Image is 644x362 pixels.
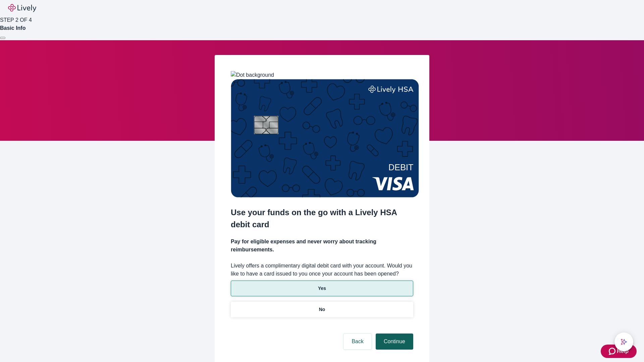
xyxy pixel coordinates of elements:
p: No [319,306,325,313]
button: Continue [376,334,413,350]
button: No [231,302,413,317]
button: Back [343,334,372,350]
button: chat [614,333,633,351]
span: Help [617,347,629,355]
p: Yes [318,285,326,292]
h2: Use your funds on the go with a Lively HSA debit card [231,206,413,231]
button: Zendesk support iconHelp [601,345,637,358]
button: Yes [231,281,413,296]
label: Lively offers a complimentary digital debit card with your account. Would you like to have a card... [231,262,413,278]
img: Lively [8,4,36,12]
h4: Pay for eligible expenses and never worry about tracking reimbursements. [231,238,413,254]
img: Dot background [231,71,274,79]
svg: Zendesk support icon [609,347,617,355]
img: Debit card [231,79,419,197]
svg: Lively AI Assistant [621,339,627,345]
